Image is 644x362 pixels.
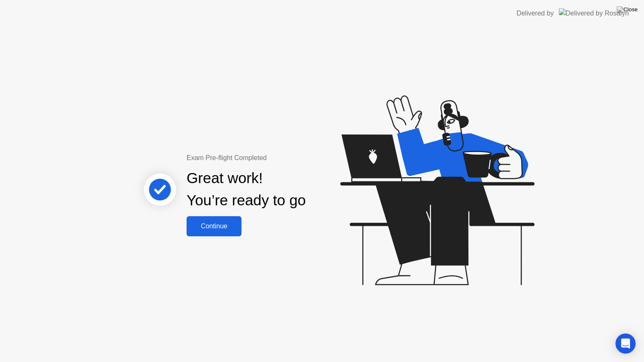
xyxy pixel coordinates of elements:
[517,8,554,18] div: Delivered by
[617,6,638,13] img: Close
[187,216,241,236] button: Continue
[187,167,306,212] div: Great work! You’re ready to go
[559,8,629,18] img: Delivered by Rosalyn
[187,153,360,163] div: Exam Pre-flight Completed
[615,334,636,354] div: Open Intercom Messenger
[189,222,239,230] div: Continue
